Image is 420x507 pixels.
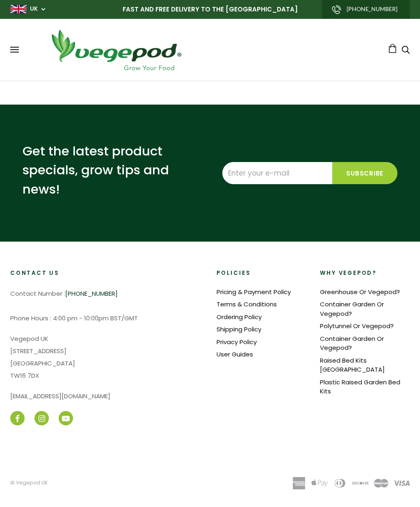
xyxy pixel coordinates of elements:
p: Vegepod UK [STREET_ADDRESS] [GEOGRAPHIC_DATA] TW16 7DX [10,333,203,382]
a: Greenhouse Or Vegepod? [320,288,400,296]
a: Pricing & Payment Policy [217,288,291,296]
a: Ordering Policy [217,313,262,321]
a: [EMAIL_ADDRESS][DOMAIN_NAME] [10,392,110,400]
a: Container Garden Or Vegepod? [320,300,384,318]
a: User Guides [217,350,253,359]
h2: Policies [217,269,307,277]
p: Get the latest product specials, grow tips and news! [23,142,198,199]
img: Vegepod [44,27,188,73]
a: Terms & Conditions [217,300,277,308]
img: gb_large.png [10,5,27,13]
a: Container Garden Or Vegepod? [320,334,384,352]
a: Privacy Policy [217,338,257,346]
a: Search [402,46,410,55]
input: Enter your e-mail [222,162,332,184]
a: Polytunnel Or Vegepod? [320,322,394,330]
a: Raised Bed Kits [GEOGRAPHIC_DATA] [320,356,385,374]
a: [PHONE_NUMBER] [65,289,118,298]
a: Plastic Raised Garden Bed Kits [320,378,400,396]
a: © Vegepod UK [10,479,48,486]
a: Shipping Policy [217,325,261,333]
h2: Why Vegepod? [320,269,410,277]
h2: Contact Us [10,269,203,277]
p: Contact Number : Phone Hours : 4:00 pm - 10:00pm BST/GMT [10,288,203,324]
input: Subscribe [332,162,397,184]
a: UK [30,5,38,13]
